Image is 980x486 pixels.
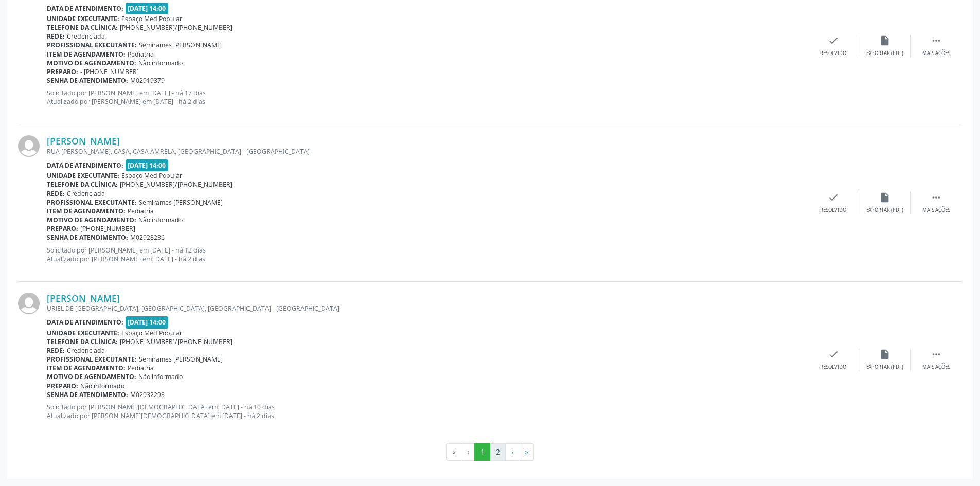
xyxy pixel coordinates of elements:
[130,390,165,399] span: M02932293
[138,215,183,224] span: Não informado
[47,304,808,313] div: URIEL DE [GEOGRAPHIC_DATA], [GEOGRAPHIC_DATA], [GEOGRAPHIC_DATA] - [GEOGRAPHIC_DATA]
[130,76,165,85] span: M02919379
[126,3,169,14] span: [DATE] 14:00
[866,207,903,214] div: Exportar (PDF)
[47,390,128,399] b: Senha de atendimento:
[879,35,890,46] i: insert_drive_file
[80,224,135,233] span: [PHONE_NUMBER]
[47,293,120,304] a: [PERSON_NAME]
[139,41,223,49] span: Semirames [PERSON_NAME]
[931,35,942,46] i: 
[120,337,233,346] span: [PHONE_NUMBER]/[PHONE_NUMBER]
[47,198,137,207] b: Profissional executante:
[47,23,118,32] b: Telefone da clínica:
[67,32,105,41] span: Credenciada
[47,4,123,13] b: Data de atendimento:
[47,382,78,390] b: Preparo:
[18,135,40,157] img: img
[47,14,119,23] b: Unidade executante:
[128,207,154,215] span: Pediatria
[47,135,120,147] a: [PERSON_NAME]
[47,76,128,85] b: Senha de atendimento:
[47,41,137,49] b: Profissional executante:
[138,372,183,381] span: Não informado
[47,329,119,337] b: Unidade executante:
[121,171,182,180] span: Espaço Med Popular
[820,364,846,371] div: Resolvido
[47,59,136,67] b: Motivo de agendamento:
[121,14,182,23] span: Espaço Med Popular
[828,35,839,46] i: check
[139,198,223,207] span: Semirames [PERSON_NAME]
[47,246,808,263] p: Solicitado por [PERSON_NAME] em [DATE] - há 12 dias Atualizado por [PERSON_NAME] em [DATE] - há 2...
[47,50,126,59] b: Item de agendamento:
[47,355,137,364] b: Profissional executante:
[47,233,128,242] b: Senha de atendimento:
[828,349,839,360] i: check
[47,180,118,189] b: Telefone da clínica:
[922,50,950,57] div: Mais ações
[820,207,846,214] div: Resolvido
[80,67,139,76] span: - [PHONE_NUMBER]
[820,50,846,57] div: Resolvido
[47,346,65,355] b: Rede:
[47,88,808,106] p: Solicitado por [PERSON_NAME] em [DATE] - há 17 dias Atualizado por [PERSON_NAME] em [DATE] - há 2...
[121,329,182,337] span: Espaço Med Popular
[519,443,534,461] button: Go to last page
[47,403,808,420] p: Solicitado por [PERSON_NAME][DEMOGRAPHIC_DATA] em [DATE] - há 10 dias Atualizado por [PERSON_NAME...
[47,32,65,41] b: Rede:
[47,147,808,156] div: RUA [PERSON_NAME], CASA, CASA AMRELA, [GEOGRAPHIC_DATA] - [GEOGRAPHIC_DATA]
[47,224,78,233] b: Preparo:
[47,372,136,381] b: Motivo de agendamento:
[18,293,40,314] img: img
[505,443,519,461] button: Go to next page
[931,192,942,203] i: 
[490,443,506,461] button: Go to page 2
[828,192,839,203] i: check
[126,316,169,328] span: [DATE] 14:00
[866,364,903,371] div: Exportar (PDF)
[126,159,169,171] span: [DATE] 14:00
[922,364,950,371] div: Mais ações
[67,189,105,198] span: Credenciada
[866,50,903,57] div: Exportar (PDF)
[922,207,950,214] div: Mais ações
[47,215,136,224] b: Motivo de agendamento:
[18,443,962,461] ul: Pagination
[879,192,890,203] i: insert_drive_file
[47,337,118,346] b: Telefone da clínica:
[138,59,183,67] span: Não informado
[931,349,942,360] i: 
[67,346,105,355] span: Credenciada
[47,161,123,170] b: Data de atendimento:
[474,443,490,461] button: Go to page 1
[879,349,890,360] i: insert_drive_file
[120,180,233,189] span: [PHONE_NUMBER]/[PHONE_NUMBER]
[139,355,223,364] span: Semirames [PERSON_NAME]
[47,189,65,198] b: Rede:
[128,50,154,59] span: Pediatria
[128,364,154,372] span: Pediatria
[47,171,119,180] b: Unidade executante:
[130,233,165,242] span: M02928236
[47,67,78,76] b: Preparo:
[47,318,123,327] b: Data de atendimento:
[80,382,124,390] span: Não informado
[120,23,233,32] span: [PHONE_NUMBER]/[PHONE_NUMBER]
[47,364,126,372] b: Item de agendamento:
[47,207,126,215] b: Item de agendamento:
